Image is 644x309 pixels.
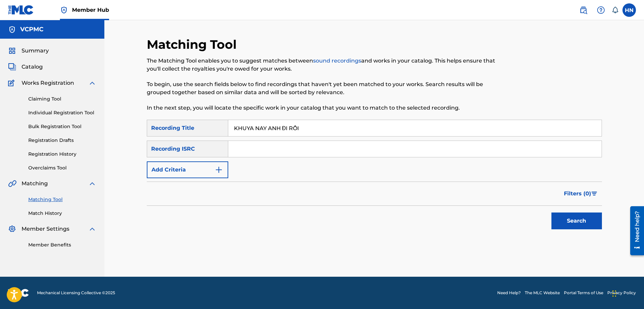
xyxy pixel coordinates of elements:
div: Help [594,3,608,17]
img: Accounts [8,26,16,34]
button: Add Criteria [147,161,228,178]
span: Summary [22,47,49,55]
a: Matching Tool [28,196,96,203]
span: Member Settings [22,225,69,233]
img: Member Settings [8,225,16,233]
h2: Matching Tool [147,37,240,52]
img: expand [88,79,96,87]
img: expand [88,180,96,188]
a: sound recordings [313,57,361,64]
h5: VCPMC [20,26,43,33]
a: The MLC Website [525,290,560,296]
a: Public Search [577,3,590,17]
a: Overclaims Tool [28,164,96,171]
a: Privacy Policy [607,290,636,296]
div: User Menu [622,3,636,17]
a: Registration Drafts [28,137,96,144]
div: Notifications [612,7,618,13]
div: Drag [612,283,616,304]
span: Member Hub [72,6,109,14]
a: Member Benefits [28,241,96,248]
span: Matching [22,180,48,188]
img: help [597,6,605,14]
img: filter [591,192,597,196]
a: Match History [28,210,96,217]
img: MLC Logo [8,5,34,15]
img: Summary [8,47,16,55]
span: Mechanical Licensing Collective © 2025 [37,290,115,296]
img: 9d2ae6d4665cec9f34b9.svg [215,166,223,174]
span: Filters ( 0 ) [564,190,591,198]
span: Catalog [22,63,43,71]
img: Catalog [8,63,16,71]
img: Works Registration [8,79,17,87]
a: Bulk Registration Tool [28,123,96,130]
a: Individual Registration Tool [28,109,96,116]
p: In the next step, you will locate the specific work in your catalog that you want to match to the... [147,104,497,112]
p: To begin, use the search fields below to find recordings that haven't yet been matched to your wo... [147,80,497,96]
img: Matching [8,180,16,188]
a: Registration History [28,151,96,158]
iframe: Chat Widget [610,277,644,309]
a: Claiming Tool [28,95,96,103]
img: search [579,6,587,14]
img: Top Rightsholder [60,6,68,14]
img: logo [8,289,29,297]
img: expand [88,225,96,233]
a: Need Help? [497,290,521,296]
button: Filters (0) [560,185,602,202]
span: Works Registration [22,79,74,87]
a: SummarySummary [8,47,49,55]
a: Portal Terms of Use [564,290,603,296]
form: Search Form [147,120,602,233]
a: CatalogCatalog [8,63,43,71]
iframe: Resource Center [625,204,644,258]
button: Search [551,213,602,229]
p: The Matching Tool enables you to suggest matches between and works in your catalog. This helps en... [147,57,497,73]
